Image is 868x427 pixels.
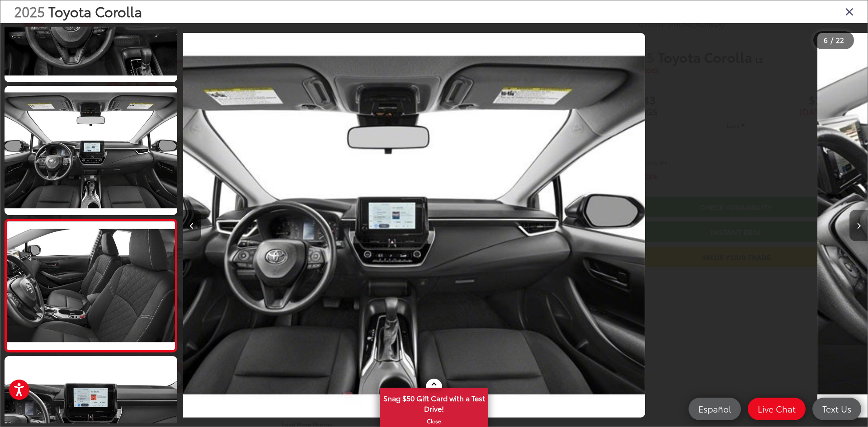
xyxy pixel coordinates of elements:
i: Close gallery [845,5,854,17]
div: 2025 Toyota Corolla LE 4 [47,33,731,418]
a: Live Chat [748,398,806,420]
span: / [830,37,834,43]
span: 22 [836,35,844,45]
button: Previous image [183,210,201,241]
a: Español [689,398,741,420]
span: Live Chat [753,403,800,414]
span: Text Us [818,403,856,414]
img: 2025 Toyota Corolla LE [5,221,176,350]
span: Toyota Corolla [48,1,142,21]
img: 2025 Toyota Corolla LE [3,84,179,216]
span: 6 [824,35,828,45]
button: Next image [849,210,868,241]
img: 2025 Toyota Corolla LE [132,33,645,418]
span: Español [694,403,736,414]
a: Text Us [812,398,861,420]
span: Snag $50 Gift Card with a Test Drive! [381,389,487,416]
span: 2025 [14,1,45,21]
